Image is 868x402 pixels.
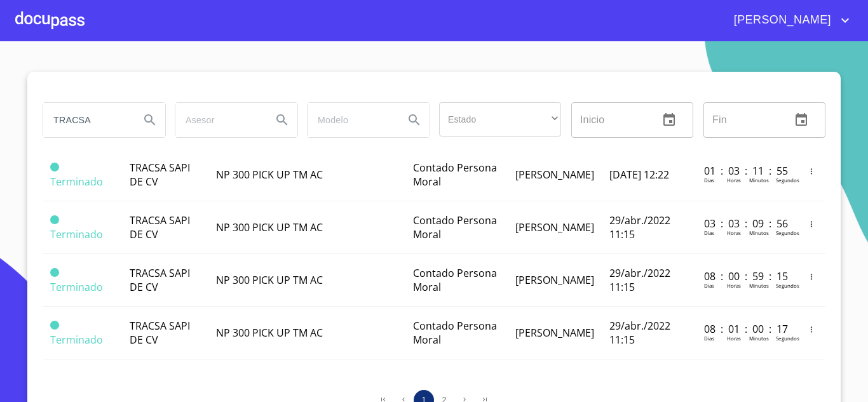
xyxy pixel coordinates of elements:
p: Minutos [749,282,769,289]
span: [PERSON_NAME] [515,168,594,182]
span: TRACSA SAPI DE CV [130,161,190,189]
span: [DATE] 12:22 [609,168,669,182]
button: Search [267,105,297,135]
p: 01 : 03 : 11 : 55 [704,164,790,178]
button: account of current user [724,10,853,30]
span: Terminado [50,215,59,224]
span: TRACSA SAPI DE CV [130,266,190,294]
input: search [175,103,262,137]
p: Segundos [776,177,799,184]
span: Contado Persona Moral [413,266,497,294]
span: NP 300 PICK UP TM AC [216,273,323,287]
p: 08 : 00 : 59 : 15 [704,269,790,283]
span: Terminado [50,175,103,189]
span: Contado Persona Moral [413,319,497,347]
p: Minutos [749,177,769,184]
p: Dias [704,229,714,236]
p: Horas [727,335,741,342]
p: Segundos [776,229,799,236]
span: NP 300 PICK UP TM AC [216,168,323,182]
p: Horas [727,229,741,236]
p: Dias [704,335,714,342]
p: Segundos [776,282,799,289]
button: Search [135,105,165,135]
span: [PERSON_NAME] [515,326,594,340]
p: Dias [704,177,714,184]
button: Search [399,105,430,135]
span: [PERSON_NAME] [515,273,594,287]
p: 03 : 03 : 09 : 56 [704,217,790,231]
p: Dias [704,282,714,289]
span: [PERSON_NAME] [724,10,837,30]
span: Terminado [50,280,103,294]
p: 08 : 01 : 00 : 17 [704,322,790,336]
span: 29/abr./2022 11:15 [609,213,670,241]
p: Segundos [776,335,799,342]
p: Horas [727,177,741,184]
p: Minutos [749,335,769,342]
span: Terminado [50,321,59,330]
div: ​ [439,102,561,137]
span: NP 300 PICK UP TM AC [216,220,323,234]
p: Horas [727,282,741,289]
input: search [43,103,130,137]
span: NP 300 PICK UP TM AC [216,326,323,340]
span: Terminado [50,163,59,171]
input: search [308,103,394,137]
span: Contado Persona Moral [413,161,497,189]
span: Contado Persona Moral [413,213,497,241]
span: 29/abr./2022 11:15 [609,319,670,347]
span: 29/abr./2022 11:15 [609,266,670,294]
span: Terminado [50,333,103,347]
span: [PERSON_NAME] [515,220,594,234]
span: TRACSA SAPI DE CV [130,213,190,241]
span: TRACSA SAPI DE CV [130,319,190,347]
span: Terminado [50,268,59,277]
span: Terminado [50,227,103,241]
p: Minutos [749,229,769,236]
